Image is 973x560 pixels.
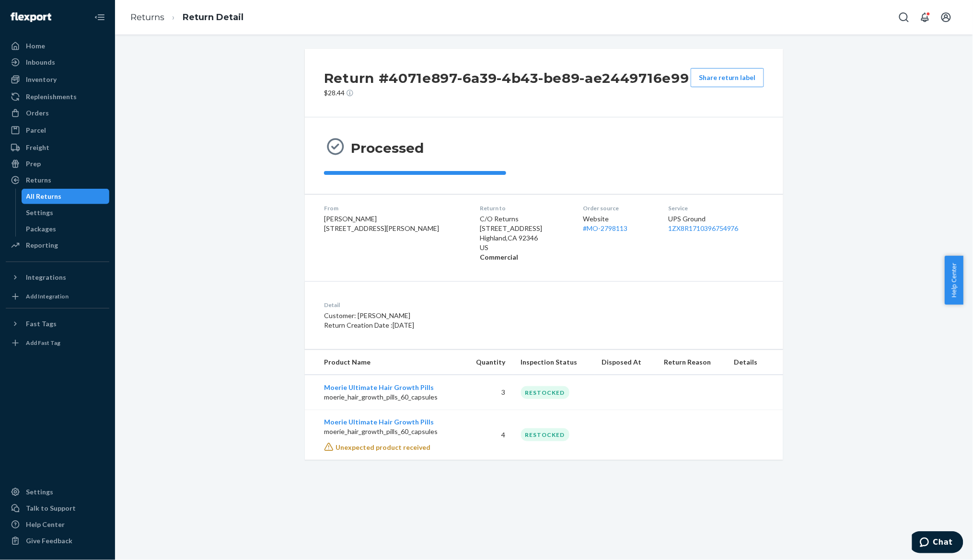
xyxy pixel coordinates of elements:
div: Replenishments [26,92,77,102]
div: RESTOCKED [521,386,569,399]
button: Give Feedback [6,533,109,549]
a: Moerie Ultimate Hair Growth Pills [324,418,434,426]
div: Help Center [26,520,65,529]
img: Flexport logo [11,12,51,22]
a: Home [6,38,109,54]
dt: Detail [324,301,589,309]
div: Settings [26,487,53,497]
ol: breadcrumbs [123,3,251,32]
p: Highland , CA 92346 [480,233,568,243]
button: Open account menu [937,8,956,27]
th: Inspection Status [513,350,594,375]
a: Packages [22,221,110,237]
td: 4 [463,410,513,460]
h2: Return #4071e897-6a39-4b43-be89-ae2449716e99 [324,68,689,88]
a: Parcel [6,123,109,138]
div: RESTOCKED [521,428,569,441]
th: Product Name [305,350,463,375]
div: Inbounds [26,57,55,67]
span: Unexpected product received [336,443,430,451]
dt: Order source [583,204,653,212]
th: Disposed At [594,350,657,375]
td: 3 [463,375,513,410]
th: Return Reason [656,350,726,375]
a: Prep [6,156,109,171]
a: Reporting [6,238,109,253]
button: Share return label [691,68,764,87]
div: Packages [26,224,57,234]
a: Replenishments [6,89,109,104]
div: Integrations [26,273,66,282]
dt: From [324,204,464,212]
p: Customer: [PERSON_NAME] [324,311,589,320]
a: Returns [6,172,109,188]
a: Inventory [6,72,109,87]
a: #MO-2798113 [583,224,627,232]
a: Add Fast Tag [6,335,109,351]
a: Settings [22,205,110,220]
button: Integrations [6,270,109,285]
a: Help Center [6,517,109,532]
a: Add Integration [6,289,109,304]
div: Orders [26,108,49,118]
button: Open Search Box [894,8,914,27]
th: Quantity [463,350,513,375]
div: Returns [26,175,51,185]
div: Prep [26,159,41,169]
div: Reporting [26,240,58,250]
p: C/O Returns [480,214,568,224]
iframe: Opens a widget where you can chat to one of our agents [912,531,963,555]
p: US [480,243,568,252]
button: Talk to Support [6,501,109,516]
p: [STREET_ADDRESS] [480,224,568,233]
a: 1ZX8R1710396754976 [668,224,739,232]
div: Give Feedback [26,536,72,546]
div: All Returns [26,192,62,201]
button: Fast Tags [6,316,109,331]
button: Close Navigation [90,8,109,27]
div: Freight [26,143,49,152]
p: moerie_hair_growth_pills_60_capsules [324,427,455,436]
div: Parcel [26,126,46,135]
h3: Processed [351,139,424,157]
strong: Commercial [480,253,518,261]
a: Orders [6,105,109,121]
a: Freight [6,140,109,155]
div: Website [583,214,653,233]
div: Add Integration [26,292,69,300]
th: Details [727,350,783,375]
a: All Returns [22,189,110,204]
div: Settings [26,208,54,217]
dt: Service [668,204,764,212]
div: Fast Tags [26,319,57,329]
p: $28.44 [324,88,689,98]
a: Settings [6,484,109,500]
div: Home [26,41,45,51]
div: Inventory [26,75,57,84]
div: Add Fast Tag [26,339,60,347]
a: Returns [130,12,164,23]
span: [PERSON_NAME] [STREET_ADDRESS][PERSON_NAME] [324,215,439,232]
dt: Return to [480,204,568,212]
p: Return Creation Date : [DATE] [324,320,589,330]
a: Inbounds [6,55,109,70]
a: Moerie Ultimate Hair Growth Pills [324,383,434,391]
button: Open notifications [915,8,935,27]
span: UPS Ground [668,215,706,223]
a: Return Detail [183,12,243,23]
button: Help Center [945,256,963,305]
p: moerie_hair_growth_pills_60_capsules [324,392,455,402]
div: Talk to Support [26,503,76,513]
